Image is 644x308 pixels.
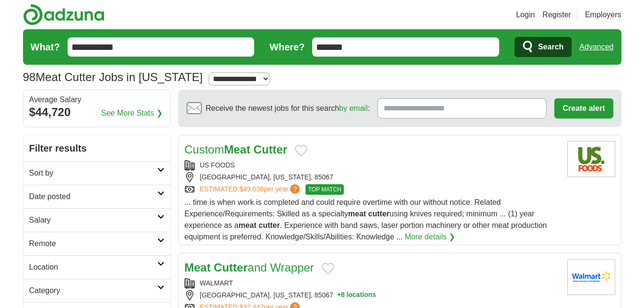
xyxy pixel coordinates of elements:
[585,9,621,21] a: Employers
[29,104,164,121] div: $44,720
[185,261,211,274] strong: Meat
[185,172,560,182] div: [GEOGRAPHIC_DATA], [US_STATE], 85067
[214,261,248,274] strong: Cutter
[23,185,170,208] a: Date posted
[239,185,264,193] span: $49,038
[200,161,235,169] a: US FOODS
[337,290,341,300] span: +
[567,259,615,295] img: Walmart logo
[405,231,455,243] a: More details ❯
[348,210,366,218] strong: meat
[224,143,250,156] strong: Meat
[538,37,563,57] span: Search
[23,69,36,86] span: 98
[185,261,314,274] a: Meat Cutterand Wrapper
[516,9,535,21] a: Login
[258,221,280,229] strong: cutter
[31,40,60,54] label: What?
[567,141,615,177] img: US Foods logo
[305,184,343,195] span: TOP MATCH
[29,214,157,226] h2: Salary
[23,232,170,255] a: Remote
[339,104,368,112] a: by email
[29,261,157,273] h2: Location
[337,290,376,300] button: +8 locations
[554,98,613,118] button: Create alert
[269,40,304,54] label: Where?
[185,290,560,300] div: [GEOGRAPHIC_DATA], [US_STATE], 85067
[542,9,571,21] a: Register
[322,263,334,274] button: Add to favorite jobs
[29,191,157,202] h2: Date posted
[29,167,157,179] h2: Sort by
[200,279,233,287] a: WALMART
[290,184,300,194] span: ?
[254,143,288,156] strong: Cutter
[295,145,307,156] button: Add to favorite jobs
[185,143,288,156] a: CustomMeat Cutter
[23,161,170,185] a: Sort by
[200,184,302,195] a: ESTIMATED:$49,038per year?
[23,208,170,232] a: Salary
[238,221,256,229] strong: meat
[206,103,370,114] span: Receive the newest jobs for this search :
[185,198,547,241] span: ... time is when work is completed and could require overtime with our without notice. Related Ex...
[29,285,157,296] h2: Category
[101,107,163,119] a: See More Stats ❯
[368,210,389,218] strong: cutter
[23,135,170,161] h2: Filter results
[29,238,157,249] h2: Remote
[579,37,613,57] a: Advanced
[23,71,203,83] h1: Meat Cutter Jobs in [US_STATE]
[29,96,164,104] div: Average Salary
[515,37,572,57] button: Search
[23,279,170,302] a: Category
[23,4,105,25] img: Adzuna logo
[23,255,170,279] a: Location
